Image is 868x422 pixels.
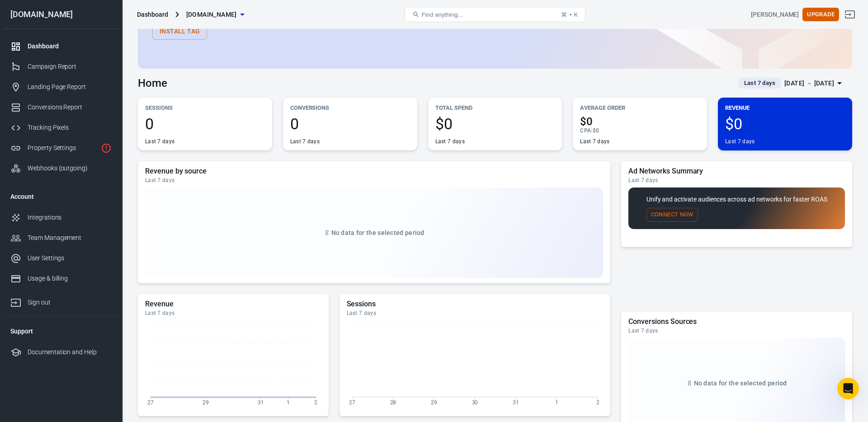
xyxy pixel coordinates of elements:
[3,138,119,158] a: Property Settings
[186,9,237,20] span: dnerofinancial.com
[28,143,97,153] div: Property Settings
[580,138,609,145] div: Last 7 days
[435,138,465,145] div: Last 7 days
[628,167,845,176] h5: Ad Networks Summary
[390,399,396,406] tspan: 28
[3,10,119,19] div: [DOMAIN_NAME]
[3,117,119,138] a: Tracking Pixels
[138,77,167,89] h3: Home
[145,167,603,176] h5: Revenue by source
[28,123,112,132] div: Tracking Pixels
[593,127,599,134] span: $0
[725,116,845,131] span: $0
[28,253,112,263] div: User Settings
[837,378,859,399] iframe: Intercom live chat
[145,309,321,317] div: Last 7 days
[694,380,787,387] span: No data for the selected period
[28,298,112,307] div: Sign out
[152,23,207,40] button: Install Tag
[28,103,112,112] div: Conversions Report
[287,399,290,406] tspan: 1
[435,116,555,131] span: $0
[421,11,462,18] span: Find anything...
[435,103,555,113] p: Total Spend
[145,177,603,184] div: Last 7 days
[580,116,700,127] span: $0
[580,103,700,113] p: Average Order
[628,177,845,184] div: Last 7 days
[580,127,592,134] span: CPA :
[145,138,175,145] div: Last 7 days
[290,116,410,131] span: 0
[203,399,209,406] tspan: 29
[28,164,112,173] div: Webhooks (outgoing)
[28,42,112,51] div: Dashboard
[3,97,119,117] a: Conversions Report
[145,300,321,309] h5: Revenue
[839,4,861,25] a: Sign out
[3,158,119,178] a: Webhooks (outgoing)
[3,248,119,268] a: User Settings
[472,399,478,406] tspan: 30
[596,399,599,406] tspan: 2
[646,195,827,204] p: Unify and activate audiences across ad networks for faster ROAS
[28,274,112,283] div: Usage & billing
[3,77,119,97] a: Landing Page Report
[628,317,845,326] h5: Conversions Sources
[137,10,168,19] div: Dashboard
[28,347,112,357] div: Documentation and Help
[802,8,839,22] button: Upgrade
[28,82,112,92] div: Landing Page Report
[145,103,265,113] p: Sessions
[290,138,320,145] div: Last 7 days
[784,78,834,89] div: [DATE] － [DATE]
[431,399,437,406] tspan: 29
[28,233,112,243] div: Team Management
[3,207,119,228] a: Integrations
[3,268,119,289] a: Usage & billing
[513,399,519,406] tspan: 31
[3,36,119,56] a: Dashboard
[290,103,410,113] p: Conversions
[314,399,317,406] tspan: 2
[751,10,799,19] div: Account id: Rp3EyHpa
[3,320,119,342] li: Support
[646,208,698,222] button: Connect Now
[28,62,112,71] div: Campaign Report
[331,229,425,236] span: No data for the selected period
[628,327,845,334] div: Last 7 days
[3,186,119,207] li: Account
[3,289,119,313] a: Sign out
[725,138,755,145] div: Last 7 days
[561,11,578,18] div: ⌘ + K
[731,76,852,91] button: Last 7 days[DATE] － [DATE]
[28,213,112,222] div: Integrations
[555,399,558,406] tspan: 1
[101,143,112,154] svg: Property is not installed yet
[405,7,585,22] button: Find anything...⌘ + K
[349,399,355,406] tspan: 27
[3,56,119,77] a: Campaign Report
[725,103,845,113] p: Revenue
[258,399,264,406] tspan: 31
[741,79,779,88] span: Last 7 days
[347,309,604,317] div: Last 7 days
[183,6,248,23] button: [DOMAIN_NAME]
[3,228,119,248] a: Team Management
[347,300,604,309] h5: Sessions
[145,116,265,131] span: 0
[147,399,154,406] tspan: 27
